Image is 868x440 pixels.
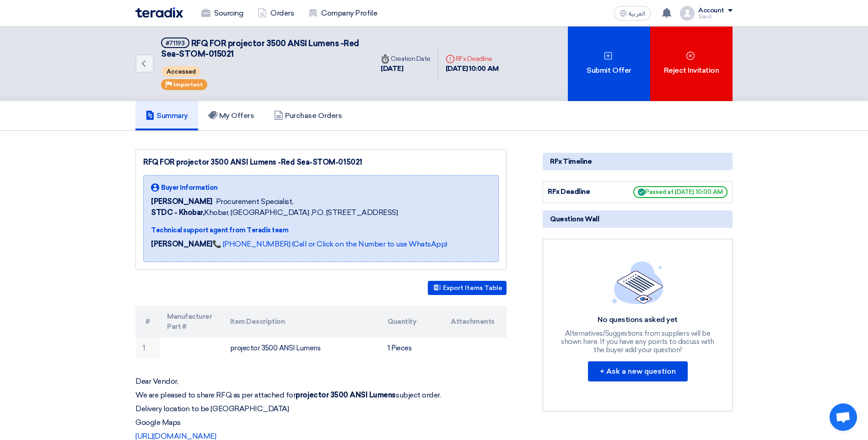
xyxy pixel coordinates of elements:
[548,187,616,197] div: RFx Deadline
[680,6,695,21] img: profile_test.png
[633,186,728,198] span: Passed at [DATE] 10:00 AM
[650,27,733,101] div: Reject Invitation
[550,214,599,224] span: Questions Wall
[135,7,183,18] img: Teradix logo
[135,306,160,338] th: #
[162,66,200,77] span: Accessed
[380,338,443,359] td: 1 Pieces
[380,306,443,338] th: Quantity
[135,418,507,427] p: Google Maps
[208,111,254,120] h5: My Offers
[588,361,688,381] button: + Ask a new question
[264,101,352,130] a: Purchase Orders
[443,306,507,338] th: Attachments
[135,101,198,130] a: Summary
[698,14,733,19] div: Saud
[135,391,507,400] p: We are pleased to share RFQ as per attached for subject order.
[296,391,396,399] strong: projector 3500 ANSI Lumens
[381,64,431,74] div: [DATE]
[428,281,507,295] button: Export Items Table
[301,3,384,23] a: Company Profile
[446,54,499,64] div: RFx Deadline
[198,101,264,130] a: My Offers
[560,315,716,325] div: No questions asked yet
[830,403,857,431] div: Open chat
[151,196,212,207] span: [PERSON_NAME]
[146,111,188,120] h5: Summary
[212,240,447,248] a: 📞 [PHONE_NUMBER] (Call or Click on the Number to use WhatsApp)
[161,38,359,59] span: RFQ FOR projector 3500 ANSI Lumens -Red Sea-STOM-015021
[629,11,645,17] span: العربية
[614,6,651,21] button: العربية
[194,3,250,23] a: Sourcing
[135,338,160,359] td: 1
[223,338,381,359] td: projector 3500 ANSI Lumens
[446,64,499,74] div: [DATE] 10:00 AM
[160,306,223,338] th: Manufacturer Part #
[568,27,650,101] div: Submit Offer
[173,81,203,88] span: Important
[166,40,185,46] div: #71193
[143,157,499,168] div: RFQ FOR projector 3500 ANSI Lumens -Red Sea-STOM-015021
[135,404,507,413] p: Delivery location to be [GEOGRAPHIC_DATA]
[560,329,716,354] div: Alternatives/Suggestions from suppliers will be shown here, If you have any points to discuss wit...
[161,183,218,193] span: Buyer Information
[612,261,663,304] img: empty_state_list.svg
[250,3,301,23] a: Orders
[151,208,204,217] b: STDC - Khobar,
[161,38,362,60] h5: RFQ FOR projector 3500 ANSI Lumens -Red Sea-STOM-015021
[381,54,431,64] div: Creation Date
[216,196,293,207] span: Procurement Specialist,
[274,111,342,120] h5: Purchase Orders
[151,240,212,248] strong: [PERSON_NAME]
[135,377,507,386] p: Dear Vendor,
[543,153,733,170] div: RFx Timeline
[151,207,398,218] span: Khobar, [GEOGRAPHIC_DATA] ,P.O. [STREET_ADDRESS]
[223,306,381,338] th: Item Description
[151,225,447,235] div: Technical support agent from Teradix team
[698,7,724,15] div: Account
